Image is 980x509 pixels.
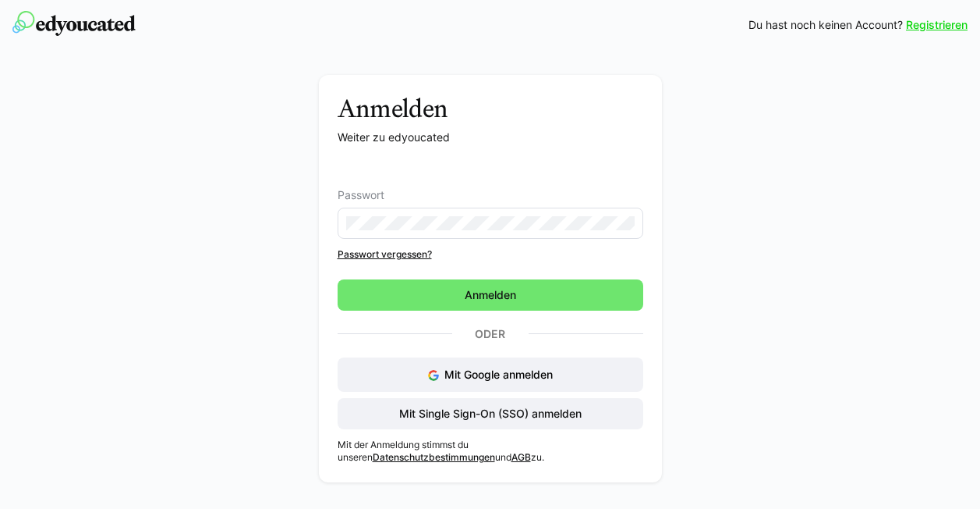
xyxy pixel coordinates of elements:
[373,451,495,463] a: Datenschutzbestimmungen
[338,358,643,392] button: Mit Google anmelden
[906,17,968,33] a: Registrieren
[444,368,553,381] span: Mit Google anmelden
[338,189,384,201] span: Passwort
[511,451,531,463] a: AGB
[462,287,518,303] span: Anmelden
[338,130,643,145] p: Weiter zu edyoucated
[338,439,643,464] p: Mit der Anmeldung stimmst du unseren und zu.
[338,398,643,429] button: Mit Single Sign-On (SSO) anmelden
[397,406,584,422] span: Mit Single Sign-On (SSO) anmelden
[338,248,643,261] a: Passwort vergessen?
[338,279,643,311] button: Anmelden
[338,94,643,123] h3: Anmelden
[748,17,903,33] span: Du hast noch keinen Account?
[12,11,136,36] img: edyoucated
[452,323,529,345] p: Oder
